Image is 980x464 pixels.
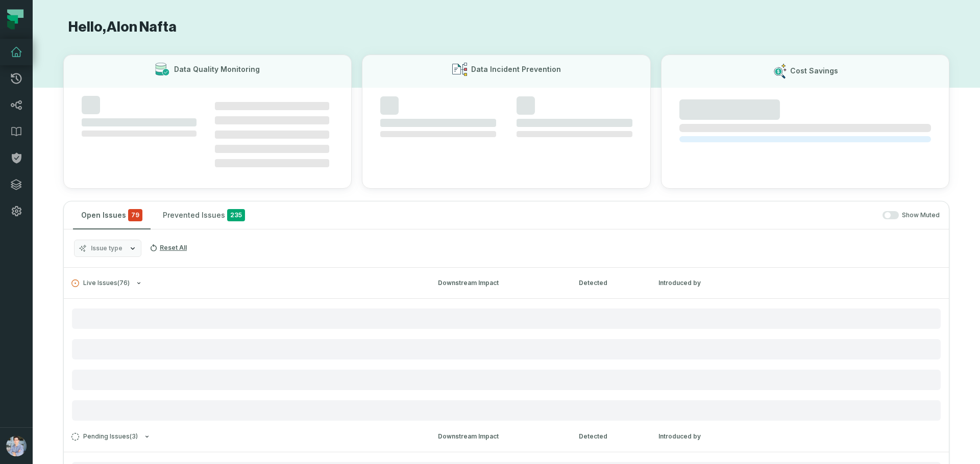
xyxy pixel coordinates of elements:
button: Prevented Issues [155,201,253,229]
button: Pending Issues(3) [71,433,420,441]
h3: Data Incident Prevention [471,64,561,74]
div: Detected [579,432,640,441]
h3: Data Quality Monitoring [174,64,260,74]
span: critical issues and errors combined [128,209,142,221]
div: Downstream Impact [438,278,560,288]
div: Live Issues(76) [64,298,949,421]
h3: Cost Savings [790,66,838,76]
button: Data Quality Monitoring [63,55,352,189]
div: Introduced by [658,278,750,288]
button: Live Issues(76) [71,279,420,287]
button: Open Issues [73,201,151,229]
div: Detected [579,278,640,288]
button: Issue type [74,240,141,257]
button: Cost Savings [661,55,949,189]
span: Issue type [91,244,122,252]
span: 235 [227,209,245,221]
span: Live Issues ( 76 ) [71,279,130,287]
div: Downstream Impact [438,432,560,441]
button: Reset All [145,240,191,256]
span: Pending Issues ( 3 ) [71,433,138,441]
button: Data Incident Prevention [362,55,650,189]
img: avatar of Alon Nafta [6,436,27,456]
div: Show Muted [257,211,940,220]
div: Introduced by [658,432,750,441]
h1: Hello, Alon Nafta [63,18,949,36]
